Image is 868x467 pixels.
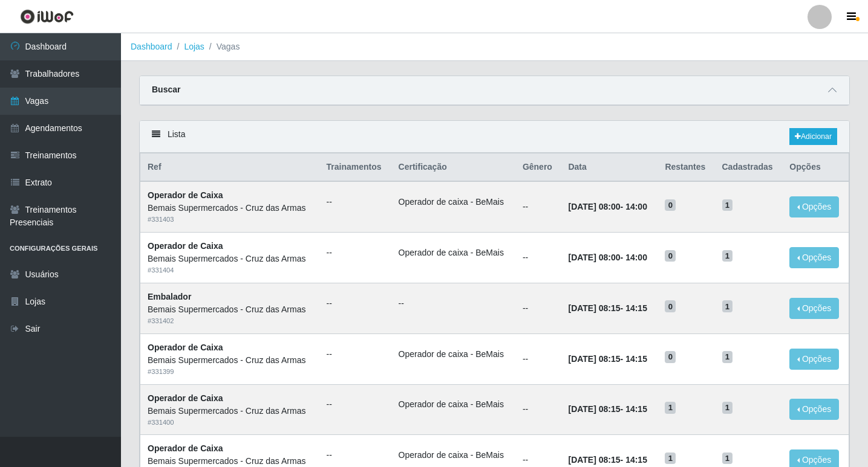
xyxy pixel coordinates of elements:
strong: Embalador [148,292,191,301]
ul: -- [327,348,384,361]
time: 14:15 [625,404,647,414]
th: Data [561,153,658,182]
ul: -- [327,196,384,208]
strong: Operador de Caixa [148,241,223,251]
div: Lista [140,121,849,153]
li: Operador de caixa - BeMais [399,246,508,259]
span: 0 [665,250,676,262]
div: Bemais Supermercados - Cruz das Armas [148,303,312,316]
div: Bemais Supermercados - Cruz das Armas [148,354,312,367]
div: # 331402 [148,316,312,326]
time: 14:15 [625,354,647,364]
th: Trainamentos [319,153,391,182]
li: Vagas [204,40,240,53]
strong: Operador de Caixa [148,343,223,352]
span: 1 [722,351,733,363]
time: [DATE] 08:00 [568,253,620,262]
div: # 331403 [148,214,312,225]
img: CoreUI Logo [20,9,74,24]
a: Adicionar [789,128,837,145]
button: Opções [789,196,839,217]
td: -- [515,333,561,384]
time: [DATE] 08:15 [568,455,620,465]
strong: - [568,202,647,211]
th: Restantes [658,153,714,182]
span: 1 [722,250,733,262]
strong: - [568,253,647,262]
time: 14:00 [625,202,647,211]
span: 0 [665,300,676,312]
div: # 331404 [148,265,312,275]
button: Opções [789,349,839,370]
button: Opções [789,247,839,268]
th: Gênero [515,153,561,182]
ul: -- [327,246,384,259]
td: -- [515,384,561,435]
div: Bemais Supermercados - Cruz das Armas [148,202,312,214]
td: -- [515,283,561,333]
button: Opções [789,298,839,319]
span: 1 [665,402,676,414]
strong: - [568,303,647,313]
div: # 331399 [148,367,312,377]
li: Operador de caixa - BeMais [399,348,508,361]
a: Dashboard [131,42,172,51]
strong: Operador de Caixa [148,393,223,403]
button: Opções [789,399,839,420]
strong: - [568,404,647,414]
nav: breadcrumb [121,33,868,61]
strong: - [568,354,647,364]
div: Bemais Supermercados - Cruz das Armas [148,253,312,265]
strong: - [568,455,647,465]
strong: Operador de Caixa [148,190,223,200]
td: -- [515,233,561,283]
span: 0 [665,351,676,363]
a: Lojas [184,42,204,51]
li: Operador de caixa - BeMais [399,449,508,462]
ul: -- [327,449,384,462]
span: 0 [665,199,676,211]
li: Operador de caixa - BeMais [399,398,508,411]
time: 14:15 [625,455,647,465]
span: 1 [722,199,733,211]
time: [DATE] 08:15 [568,404,620,414]
th: Certificação [391,153,515,182]
time: [DATE] 08:00 [568,202,620,211]
th: Opções [782,153,849,182]
span: 1 [722,402,733,414]
strong: Operador de Caixa [148,443,223,453]
li: Operador de caixa - BeMais [399,196,508,208]
th: Cadastradas [715,153,783,182]
time: 14:15 [625,303,647,313]
ul: -- [327,297,384,310]
span: 1 [665,453,676,465]
th: Ref [140,153,319,182]
time: [DATE] 08:15 [568,354,620,364]
time: 14:00 [625,253,647,262]
div: # 331400 [148,417,312,428]
ul: -- [399,297,508,310]
div: Bemais Supermercados - Cruz das Armas [148,405,312,417]
ul: -- [327,398,384,411]
td: -- [515,181,561,232]
span: 1 [722,300,733,312]
time: [DATE] 08:15 [568,303,620,313]
span: 1 [722,453,733,465]
strong: Buscar [152,85,180,94]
